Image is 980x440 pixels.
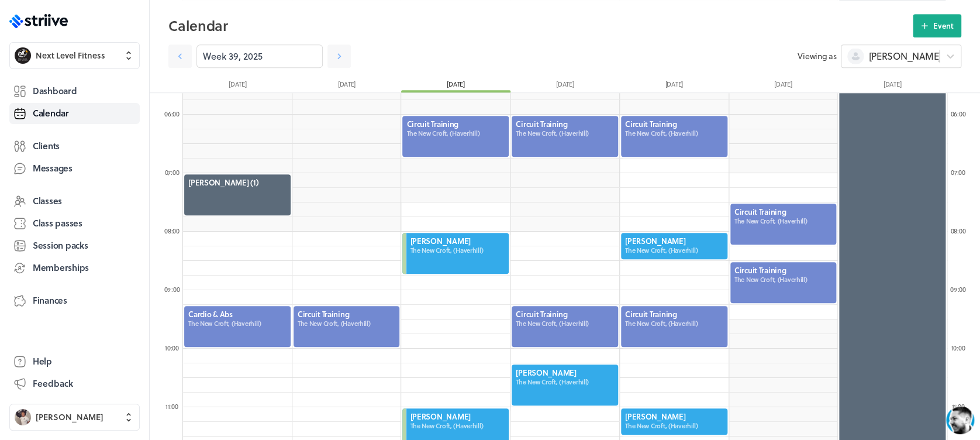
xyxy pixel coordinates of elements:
[9,103,140,124] a: Calendar
[33,162,73,174] span: Messages
[33,195,62,207] span: Classes
[9,257,140,279] a: Memberships
[160,343,184,352] div: 10
[401,80,510,92] div: [DATE]
[171,343,179,353] span: :00
[35,8,56,29] img: US
[33,262,89,274] span: Memberships
[946,402,969,411] div: 11
[33,377,73,390] span: Feedback
[868,50,941,63] span: [PERSON_NAME]
[729,80,838,92] div: [DATE]
[33,355,52,367] span: Help
[957,343,965,353] span: :00
[168,14,913,37] h2: Calendar
[9,81,140,102] a: Dashboard
[178,350,203,383] button: />GIF
[160,285,184,294] div: 09
[36,411,103,423] span: [PERSON_NAME]
[160,402,184,411] div: 11
[913,14,961,37] button: Event
[196,44,323,68] input: YYYY-M-D
[946,168,969,177] div: 07
[183,80,292,92] div: [DATE]
[171,284,180,294] span: :00
[9,235,140,256] a: Session packs
[15,409,31,425] img: Ben Robinson
[182,360,198,370] g: />
[837,80,947,92] div: [DATE]
[946,343,969,352] div: 10
[9,404,140,431] button: Ben Robinson[PERSON_NAME]
[15,47,31,64] img: Next Level Fitness
[9,158,140,179] a: Messages
[9,351,140,372] a: Help
[957,109,965,119] span: :00
[186,363,195,369] tspan: GIF
[798,50,836,62] span: Viewing as
[9,213,140,234] a: Class passes
[946,226,969,235] div: 08
[160,226,184,235] div: 08
[170,401,178,411] span: :00
[957,284,965,294] span: :00
[171,167,179,177] span: :00
[510,80,620,92] div: [DATE]
[956,401,964,411] span: :00
[36,50,105,61] span: Next Level Fitness
[171,109,180,119] span: :00
[946,285,969,294] div: 09
[9,373,140,394] button: Feedback
[9,42,140,69] button: Next Level FitnessNext Level Fitness
[33,294,67,307] span: Finances
[33,140,60,152] span: Clients
[33,85,77,97] span: Dashboard
[35,7,219,31] div: US[PERSON_NAME]Typically replies in a few minutes
[65,22,167,29] div: Typically replies in a few minutes
[65,7,167,20] div: [PERSON_NAME]
[33,239,88,252] span: Session packs
[292,80,402,92] div: [DATE]
[946,406,974,434] iframe: gist-messenger-bubble-iframe
[9,136,140,157] a: Clients
[33,217,82,229] span: Class passes
[9,191,140,212] a: Classes
[160,168,184,177] div: 07
[957,167,965,177] span: :00
[9,290,140,311] a: Finances
[933,20,954,31] span: Event
[171,226,180,236] span: :00
[619,80,729,92] div: [DATE]
[946,109,969,118] div: 06
[957,226,965,236] span: :00
[160,109,184,118] div: 06
[33,107,69,119] span: Calendar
